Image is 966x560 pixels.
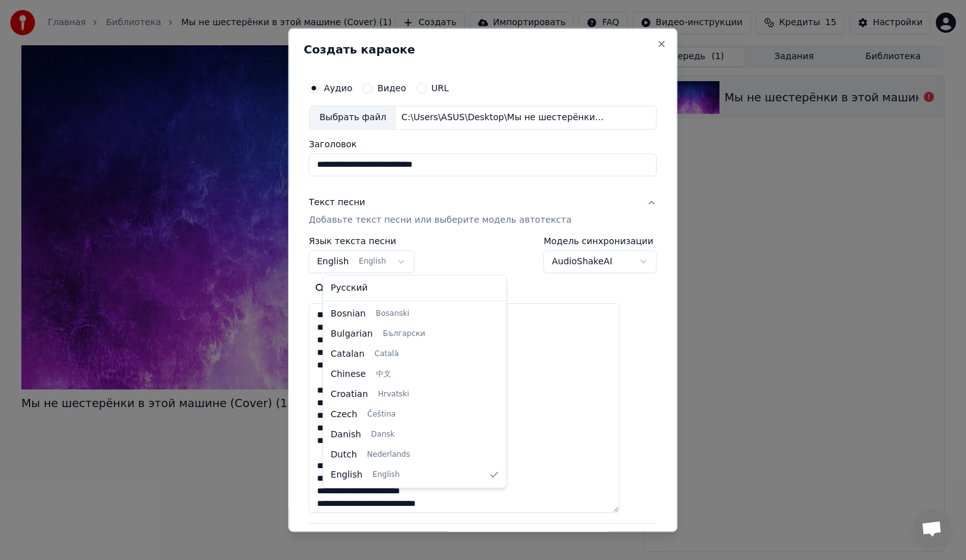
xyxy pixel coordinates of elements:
span: Croatian [331,388,368,401]
span: Hrvatski [378,389,409,400]
span: Русский [331,282,368,294]
span: Dutch [331,449,357,461]
span: Catalan [331,348,365,361]
span: Bosnian [331,308,366,320]
span: Danish [331,428,361,441]
span: 中文 [376,369,391,379]
span: English [372,470,399,480]
span: Czech [331,408,357,421]
span: Bosanski [375,309,409,319]
span: Čeština [367,410,396,420]
span: Bulgarian [331,328,373,340]
span: English [331,469,363,481]
span: Nederlands [367,450,410,460]
span: Català [375,349,399,359]
span: Dansk [371,430,394,440]
span: Български [383,329,425,339]
span: Chinese [331,368,366,381]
